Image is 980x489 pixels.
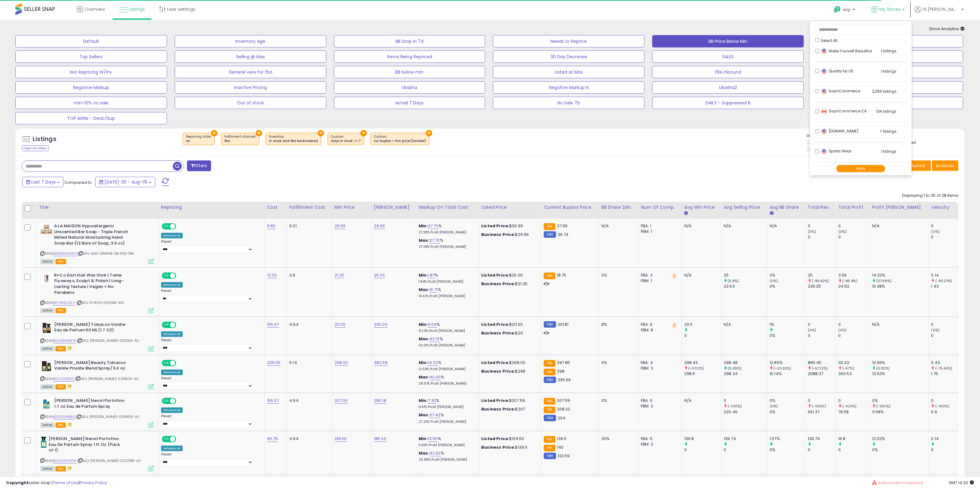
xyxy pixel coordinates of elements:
[54,273,129,297] b: R+Co Dart Hair Wax Stick | Tame Flyaways, Sculpt & Polish | Long-Lasting Texture | Vegan + No Par...
[821,88,827,95] img: usa.png
[161,331,183,337] div: Amazon AI
[724,284,767,289] div: 23.63
[419,204,476,211] div: Markup on Total Cost
[419,336,429,342] b: Max:
[684,333,721,338] div: 0
[374,272,385,278] a: 25.00
[493,97,645,109] button: No Sale 7D
[175,360,185,366] span: OFF
[186,139,211,143] div: on
[175,224,185,229] span: OFF
[175,51,326,63] button: Selling @ Max
[40,223,53,236] img: 41rjwEThOPL._SL40_.jpg
[724,223,762,229] div: N/A
[419,329,474,333] p: 8.29% Profit [PERSON_NAME]
[902,193,958,199] div: Displaying 1 to 25 of 28 items
[66,346,72,350] i: hazardous material
[931,322,958,327] div: 0
[39,204,156,211] div: Title
[724,360,767,366] div: 298.48
[641,229,677,234] div: FBM: 1
[601,360,633,366] div: 0%
[931,204,956,211] div: Velocity
[374,134,426,143] span: Custom:
[872,322,924,327] div: N/A
[318,130,324,136] button: ×
[932,160,958,171] button: Actions
[724,322,762,327] div: N/A
[808,360,836,366] div: 895.45
[808,223,836,229] div: 0
[557,272,567,278] span: 18.75
[557,223,568,229] span: 27.99
[428,436,438,442] a: 13.50
[838,360,869,366] div: 113.32
[770,211,773,216] small: Avg BB Share.
[728,366,742,371] small: (0.05%)
[872,89,897,94] span: 2,256 listings
[770,273,805,278] div: 0%
[935,278,952,283] small: (-90.21%)
[724,204,764,211] div: Avg Selling Price
[15,66,167,78] button: Not Repricing W/Inv
[808,322,836,327] div: 0
[374,223,385,229] a: 29.99
[54,360,129,373] b: [PERSON_NAME] Beauty Tobacco Vanille Private Blend Spray/3.4 oz.
[428,272,435,278] a: 1.87
[419,237,429,243] b: Max:
[770,223,800,229] div: N/A
[335,398,348,404] a: 207.00
[881,69,897,74] span: 1 listings
[162,273,170,278] span: ON
[838,204,867,211] div: Total Profit
[876,109,897,114] span: 134 listings
[544,321,556,328] small: FBM
[872,223,924,229] div: N/A
[481,360,536,366] div: $298.00
[175,81,326,94] button: Inactive Pricing
[80,480,107,486] a: Privacy Policy
[335,223,346,229] a: 29.99
[770,204,803,211] div: Avg BB Share
[821,128,827,135] img: usa.png
[224,134,256,143] span: Fulfillment channel :
[416,202,479,219] th: The percentage added to the cost of goods (COGS) that forms the calculator for Min & Max prices.
[374,398,386,404] a: 280.18
[544,223,555,230] small: FBA
[829,1,861,20] a: Help
[360,130,367,136] button: ×
[821,38,837,43] span: Select All
[931,273,958,278] div: 0.14
[267,360,281,366] a: 209.55
[544,273,555,279] small: FBA
[808,234,836,240] div: 0
[419,273,474,284] div: %
[808,204,833,211] div: Total Rev.
[53,458,76,463] a: B00C93YKPM
[419,343,474,348] p: 30.13% Profit [PERSON_NAME]
[429,412,441,418] a: 37.42
[544,204,596,211] div: Current Buybox Price
[808,229,816,234] small: (0%)
[838,333,869,338] div: 0
[419,321,428,327] b: Min:
[481,272,509,278] b: Listed Price:
[493,66,645,78] button: Listed at Max
[419,272,428,278] b: Min:
[289,322,327,327] div: 4.94
[821,48,872,54] span: Make Yourself Beautiful
[161,240,260,253] div: Preset:
[641,366,677,371] div: FBM: 3
[334,51,486,63] button: Items Being Repriced
[838,328,847,333] small: (0%)
[22,145,49,151] div: Clear All Filters
[558,321,569,327] span: 201.81
[931,284,958,289] div: 1.43
[770,284,805,289] div: 0%
[267,204,284,211] div: Cost
[374,204,413,211] div: [PERSON_NAME]
[641,204,679,211] div: Num of Comp.
[331,139,361,143] div: days in stock >= 7
[724,273,767,278] div: 25
[684,211,688,216] small: Avg Win Price.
